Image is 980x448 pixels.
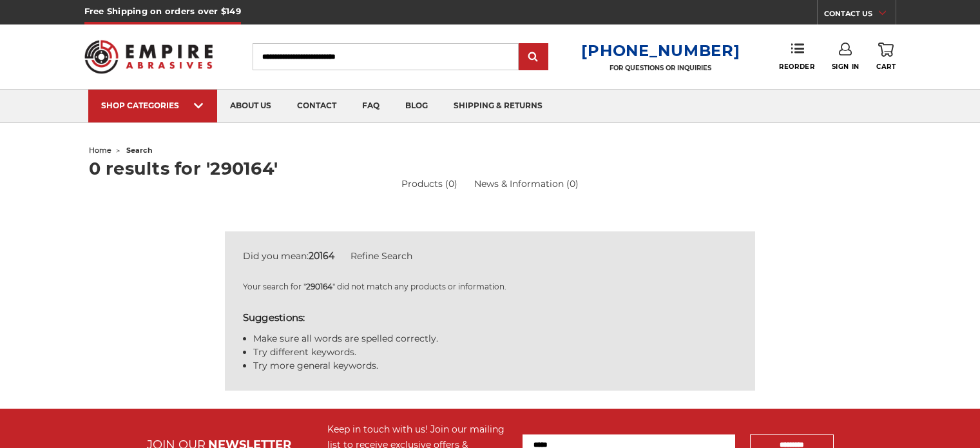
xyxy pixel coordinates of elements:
a: Products (0) [401,177,457,191]
div: SHOP CATEGORIES [101,101,204,110]
li: Try more general keywords. [253,359,738,373]
a: faq [349,90,392,122]
li: Make sure all words are spelled correctly. [253,332,738,346]
a: News & Information (0) [474,178,579,190]
img: Empire Abrasives [84,32,213,82]
span: search [126,146,153,155]
a: home [89,146,111,155]
a: contact [284,90,349,122]
li: Try different keywords. [253,346,738,359]
strong: 290164 [306,282,332,291]
a: CONTACT US [824,6,896,24]
a: shipping & returns [441,90,555,122]
h1: 0 results for '290164' [89,160,892,177]
p: Your search for " " did not match any products or information. [243,281,738,293]
span: Reorder [779,63,814,71]
h5: Suggestions: [243,311,738,326]
span: Sign In [832,63,860,71]
input: Submit [521,44,546,70]
p: FOR QUESTIONS OR INQUIRIES [581,64,740,72]
strong: 20164 [309,250,334,262]
a: Refine Search [351,250,412,262]
div: Did you mean: [243,249,738,263]
a: blog [392,90,441,122]
a: about us [217,90,284,122]
a: [PHONE_NUMBER] [581,41,740,60]
a: Reorder [779,43,814,70]
span: Cart [876,63,896,71]
a: Cart [876,43,896,71]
